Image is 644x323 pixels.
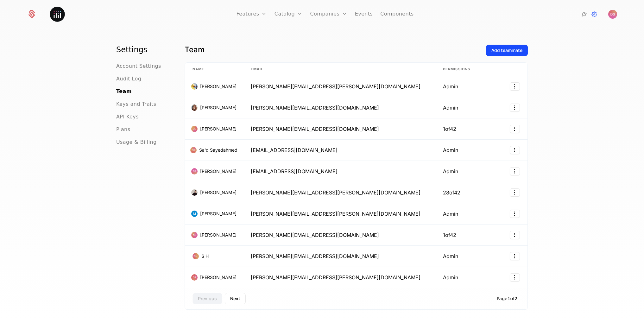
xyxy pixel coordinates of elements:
button: Select action [510,210,520,218]
span: 1 of 42 [443,232,456,238]
span: 28 of 42 [443,189,460,196]
span: [PERSON_NAME][EMAIL_ADDRESS][PERSON_NAME][DOMAIN_NAME] [251,274,420,281]
div: Page 1 of 2 [497,295,520,302]
span: [PERSON_NAME] [200,232,237,238]
img: Adam Schroeder [191,232,198,238]
img: Jody McIntyre [191,83,198,90]
button: Select action [510,167,520,175]
img: Plotly [50,7,65,22]
img: S H [193,253,199,259]
a: Keys and Traits [116,100,156,108]
span: [PERSON_NAME] [200,168,237,174]
th: Permissions [435,63,501,76]
span: 1 of 42 [443,126,456,132]
button: Open user button [608,10,617,19]
button: Select action [510,82,520,91]
span: Admin [443,253,458,259]
button: Select action [510,188,520,197]
span: Admin [443,83,458,90]
button: Select action [510,273,520,282]
img: Sam Hinshaw [191,189,198,196]
span: [PERSON_NAME][EMAIL_ADDRESS][PERSON_NAME][DOMAIN_NAME] [251,83,420,90]
span: Admin [443,168,458,174]
span: Admin [443,274,458,281]
span: [PERSON_NAME][EMAIL_ADDRESS][DOMAIN_NAME] [251,104,379,111]
nav: Main [116,45,169,146]
span: [PERSON_NAME][EMAIL_ADDRESS][PERSON_NAME][DOMAIN_NAME] [251,189,420,196]
span: [PERSON_NAME] [200,211,237,217]
button: Select action [510,125,520,133]
img: Sami El Feki [191,168,198,174]
th: Name [185,63,243,76]
button: Select action [510,231,520,239]
img: Matthew Brown [191,211,198,217]
a: Audit Log [116,75,141,83]
span: [EMAIL_ADDRESS][DOMAIN_NAME] [251,168,338,174]
a: Plans [116,126,130,133]
div: Add teammate [491,47,522,54]
span: [PERSON_NAME] [200,104,237,111]
span: Admin [443,104,458,111]
span: [PERSON_NAME] [200,189,237,196]
span: [PERSON_NAME][EMAIL_ADDRESS][PERSON_NAME][DOMAIN_NAME] [251,211,420,217]
th: Email [243,63,435,76]
span: [PERSON_NAME][EMAIL_ADDRESS][DOMAIN_NAME] [251,126,379,132]
span: [PERSON_NAME] [200,83,237,90]
a: Account Settings [116,62,161,70]
span: [PERSON_NAME][EMAIL_ADDRESS][DOMAIN_NAME] [251,253,379,259]
button: Select action [510,104,520,112]
span: Sa'd Sayedahmed [199,147,237,153]
span: S H [201,253,209,259]
button: Next [225,293,246,304]
span: [PERSON_NAME] [200,274,237,281]
span: Admin [443,147,458,153]
span: Admin [443,211,458,217]
img: Dave Gibbon [191,126,198,132]
button: Previous [193,293,222,304]
button: Select action [510,146,520,154]
h1: Team [185,45,481,55]
a: Usage & Billing [116,138,157,146]
a: API Keys [116,113,139,121]
h1: Settings [116,45,169,55]
img: Jessica Beaudoin [191,104,198,111]
a: Integrations [580,10,588,18]
span: [PERSON_NAME][EMAIL_ADDRESS][DOMAIN_NAME] [251,232,379,238]
a: Team [116,88,132,95]
button: Add teammate [486,45,528,56]
img: Sa'd Sayedahmed [190,147,197,153]
button: Select action [510,252,520,260]
span: [PERSON_NAME] [200,126,237,132]
a: Settings [590,10,598,18]
img: Gregory Paciga [191,274,198,281]
span: [EMAIL_ADDRESS][DOMAIN_NAME] [251,147,338,153]
img: Daniel Anton Suchy [608,10,617,19]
